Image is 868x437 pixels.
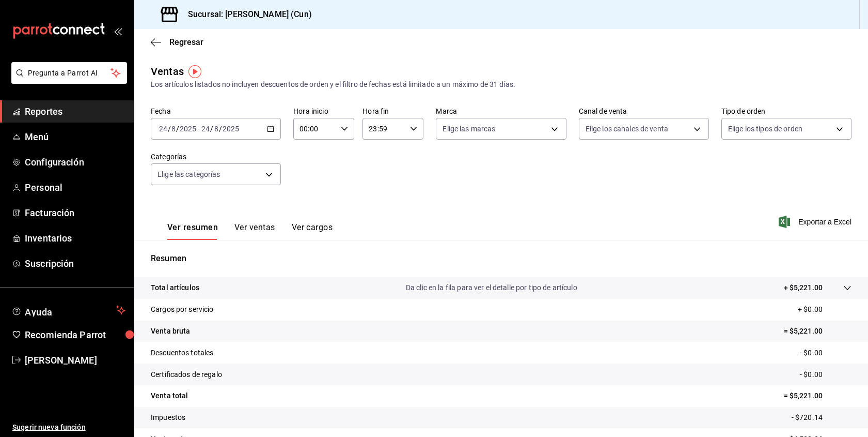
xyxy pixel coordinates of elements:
span: Pregunta a Parrot AI [28,68,111,79]
label: Categorías [151,153,281,160]
p: Certificados de regalo [151,369,222,380]
button: Ver cargos [292,222,333,240]
label: Hora fin [362,108,423,115]
p: Cargos por servicio [151,304,214,315]
span: Personal [25,180,125,194]
button: Regresar [151,37,203,47]
button: Exportar a Excel [781,216,851,228]
span: / [210,125,213,133]
span: - [198,125,200,133]
p: = $5,221.00 [784,326,851,337]
input: -- [201,125,210,133]
p: - $0.00 [800,369,851,380]
span: / [168,125,171,133]
p: Descuentos totales [151,348,213,358]
p: Impuestos [151,412,185,423]
input: -- [171,125,176,133]
label: Marca [436,108,566,115]
label: Canal de venta [579,108,709,115]
p: Venta total [151,390,188,401]
input: -- [159,125,168,133]
p: Total artículos [151,282,199,293]
label: Tipo de orden [721,108,851,115]
p: Da clic en la fila para ver el detalle por tipo de artículo [406,282,577,293]
span: Elige las marcas [443,124,495,134]
button: open_drawer_menu [114,27,122,35]
p: Resumen [151,252,851,265]
span: Configuración [25,155,125,169]
div: Los artículos listados no incluyen descuentos de orden y el filtro de fechas está limitado a un m... [151,79,851,90]
span: Recomienda Parrot [25,328,125,342]
span: Regresar [169,37,203,47]
p: + $5,221.00 [784,282,823,293]
div: Ventas [151,64,184,79]
p: + $0.00 [798,304,851,315]
span: Inventarios [25,231,125,245]
p: - $720.14 [792,412,851,423]
img: Tooltip marker [188,65,201,78]
input: ---- [179,125,197,133]
span: [PERSON_NAME] [25,353,125,367]
span: Sugerir nueva función [12,422,125,433]
label: Fecha [151,108,281,115]
a: Pregunta a Parrot AI [7,75,127,86]
span: Suscripción [25,257,125,270]
span: / [219,125,222,133]
span: Elige los tipos de orden [728,124,802,134]
p: - $0.00 [800,348,851,358]
span: Menú [25,130,125,144]
span: Facturación [25,206,125,220]
button: Ver resumen [167,222,218,240]
button: Ver ventas [234,222,275,240]
div: navigation tabs [167,222,333,240]
input: ---- [222,125,240,133]
label: Hora inicio [293,108,354,115]
button: Pregunta a Parrot AI [11,62,127,84]
span: Reportes [25,104,125,118]
span: / [176,125,179,133]
span: Elige las categorías [157,169,220,179]
span: Ayuda [25,304,112,317]
h3: Sucursal: [PERSON_NAME] (Cun) [180,8,312,21]
span: Elige los canales de venta [586,124,668,134]
p: Venta bruta [151,326,190,337]
input: -- [214,125,219,133]
p: = $5,221.00 [784,390,851,401]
